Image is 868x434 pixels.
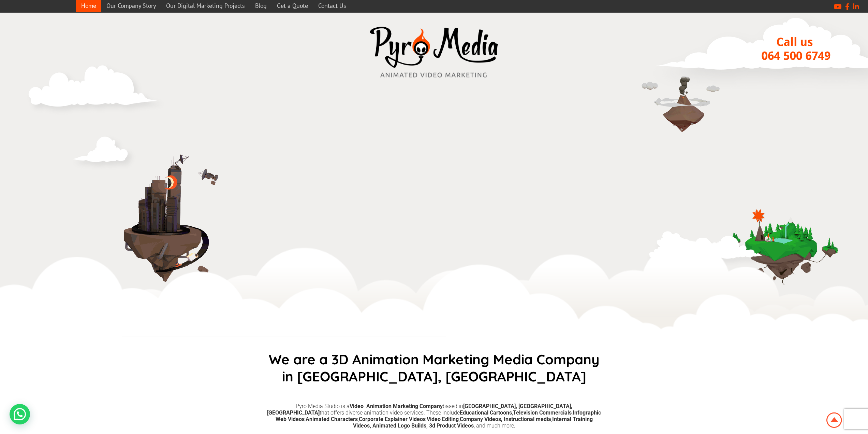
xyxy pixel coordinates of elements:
img: Animation Studio South Africa [825,411,843,429]
img: video marketing media company westville durban logo [366,23,502,82]
img: explainer videos [647,228,767,270]
b: Television Commercials [513,409,572,416]
p: Pyro Media Studio is a based in that offers diverse animation video services. These include , , ,... [267,403,601,429]
b: Video Editing [427,416,459,422]
b: Educational Cartoons [460,409,512,416]
a: video marketing media company westville durban logo [366,23,502,83]
h1: We are a 3D Animation Marketing Media Company in [GEOGRAPHIC_DATA], [GEOGRAPHIC_DATA] [264,351,605,385]
strong: [GEOGRAPHIC_DATA], [GEOGRAPHIC_DATA], [GEOGRAPHIC_DATA] [267,403,572,416]
strong: Video Animation Marketing Company [350,403,443,409]
img: explainer videos durban [62,142,233,336]
b: Corporate Explainer Videos [359,416,426,422]
img: video production [25,64,165,117]
img: video marketing company durban [724,183,843,303]
b: Company Videos, Instructional media [460,416,551,422]
img: corporate videos [69,132,141,174]
img: media company durban [639,60,724,146]
b: Animated Characters [306,416,358,422]
b: Internal Training Videos, Animated Logo Builds, 3d Product Videos [353,416,593,429]
b: Infographic Web Videos [276,409,601,422]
